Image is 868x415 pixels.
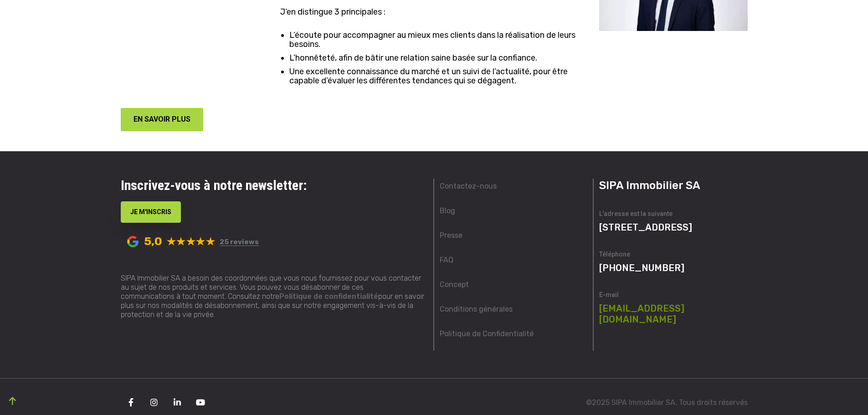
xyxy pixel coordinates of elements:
a: FAQ [440,255,453,266]
a: Conditions générales [440,304,513,315]
button: EN SAVOIR PLUS [121,108,204,132]
p: SIPA Immobilier SA a besoin des coordonnées que vous nous fournissez pour vous contacter au sujet... [121,274,428,292]
a: Facebook Page for Sipa Immobilier [121,392,144,413]
a: Concept [440,279,469,290]
a: Contactez-nous [440,181,497,192]
a: Youtube Channel for Sipa Immobilier [190,392,214,413]
h3: SIPA Immobilier SA [599,179,748,192]
p: ©2025 SIPA Immobilier SA. Tous droits réservés [440,396,748,409]
h3: Inscrivez-vous à notre newsletter: [121,179,428,192]
a: 25 reviews [220,238,259,246]
a: Politique de confidentialité [279,292,378,301]
p: [STREET_ADDRESS] [599,222,748,233]
span: L'adresse est la suivante [599,210,673,217]
a: [PHONE_NUMBER] [599,262,684,273]
div: Widget de chat [704,277,868,415]
span: E-mail [599,291,619,298]
span: Téléphone [599,251,630,258]
a: Instagram Page for Sipa Immobilier [144,392,167,413]
li: L’écoute pour accompagner au mieux mes clients dans la réalisation de leurs besoins. [289,31,588,49]
li: Une excellente connaissance du marché et un suivi de l’actualité, pour être capable d’évaluer les... [289,67,588,85]
a: Blog [440,205,455,216]
span: 5,0 [144,234,162,248]
span: Powered by Google [127,236,139,247]
a: LinkedIn Page for Sipa Immobilier [167,392,190,413]
p: communications à tout moment. Consultez notre pour en savoir plus sur nos modalités de désabonnem... [121,292,428,319]
a: Presse [440,230,462,241]
button: JE M'INSCRIS [121,201,181,223]
li: L’honnêteté, afin de bâtir une relation saine basée sur la confiance. [289,53,588,62]
a: [EMAIL_ADDRESS][DOMAIN_NAME] [599,303,684,325]
a: Politique de Confidentialité [440,328,534,339]
p: J’en distingue 3 principales : [280,7,588,17]
iframe: Chat Widget [704,277,868,415]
